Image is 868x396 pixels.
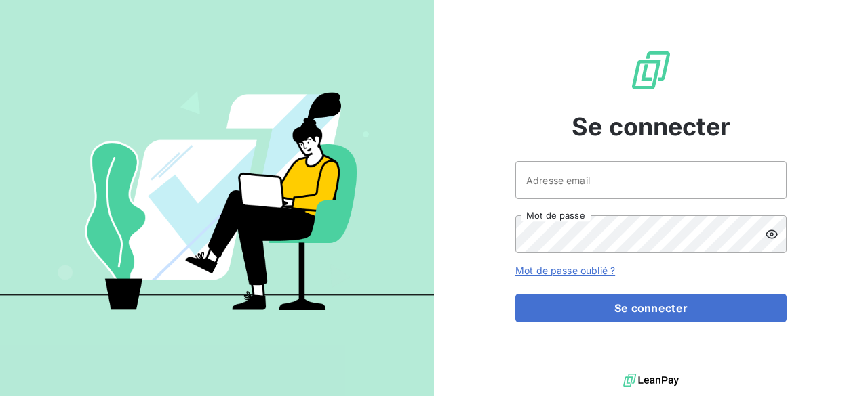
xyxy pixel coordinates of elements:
input: placeholder [515,161,787,199]
a: Mot de passe oublié ? [515,265,615,276]
span: Se connecter [572,108,730,145]
button: Se connecter [515,294,787,322]
img: Logo LeanPay [629,49,673,92]
img: logo [623,370,679,391]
